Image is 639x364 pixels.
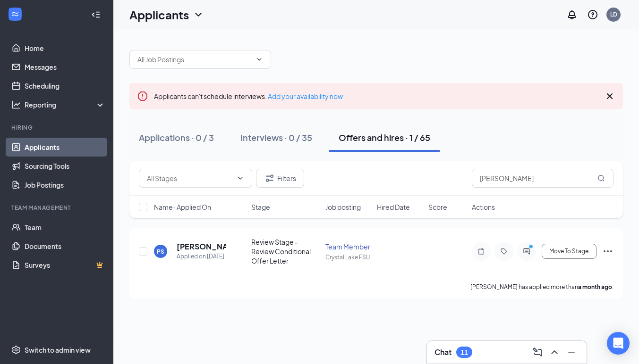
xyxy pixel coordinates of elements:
svg: Analysis [11,100,21,109]
button: Filter Filters [256,169,304,188]
svg: Collapse [91,10,101,19]
span: Score [428,202,447,212]
span: Hired Date [377,202,410,212]
button: ChevronUp [547,345,562,360]
div: LD [610,10,617,18]
span: Stage [251,202,270,212]
span: Actions [472,202,495,212]
div: Team Member [325,242,371,251]
b: a month ago [578,283,612,290]
svg: Filter [264,173,275,184]
svg: Ellipses [602,246,613,257]
svg: Settings [11,345,21,355]
div: Reporting [25,100,106,109]
div: Interviews · 0 / 35 [240,132,312,143]
svg: ComposeMessage [532,347,543,358]
svg: Error [137,91,148,102]
h3: Chat [435,347,452,357]
div: Hiring [11,124,103,132]
a: Add your availability now [268,92,343,100]
div: Switch to admin view [25,345,91,355]
p: [PERSON_NAME] has applied more than . [470,283,613,291]
button: Move To Stage [542,244,596,259]
a: Applicants [25,138,105,157]
div: Team Management [11,204,103,212]
button: Minimize [564,345,579,360]
div: Applications · 0 / 3 [139,132,214,143]
div: Crystal Lake FSU [325,253,371,261]
input: All Stages [147,173,233,183]
div: Offers and hires · 1 / 65 [339,132,430,143]
svg: ChevronDown [237,174,244,182]
svg: PrimaryDot [527,244,538,251]
div: 11 [460,348,468,356]
svg: Minimize [566,347,577,358]
a: Scheduling [25,76,105,95]
span: Move To Stage [549,248,588,255]
svg: QuestionInfo [587,9,598,20]
svg: Cross [604,91,615,102]
svg: Tag [498,248,510,255]
a: Team [25,218,105,237]
a: Messages [25,58,105,76]
div: PS [157,248,164,256]
span: Applicants can't schedule interviews. [154,92,343,100]
button: ComposeMessage [530,345,545,360]
div: Review Stage - Review Conditional Offer Letter [251,237,320,265]
input: All Job Postings [137,54,252,65]
input: Search in offers and hires [472,169,613,188]
a: Home [25,39,105,58]
svg: ChevronDown [193,9,204,20]
a: Job Postings [25,175,105,194]
span: Job posting [325,202,361,212]
svg: ChevronUp [549,347,560,358]
svg: ChevronDown [256,56,263,63]
a: Documents [25,237,105,256]
svg: ActiveChat [521,248,532,255]
div: Open Intercom Messenger [607,332,630,355]
svg: MagnifyingGlass [597,174,605,182]
svg: WorkstreamLogo [10,9,20,19]
h5: [PERSON_NAME] [177,241,226,252]
a: Sourcing Tools [25,157,105,175]
svg: Notifications [566,9,578,20]
span: Name · Applied On [154,202,211,212]
svg: Note [476,248,487,255]
div: Applied on [DATE] [177,252,226,261]
h1: Applicants [129,7,189,23]
a: SurveysCrown [25,256,105,274]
